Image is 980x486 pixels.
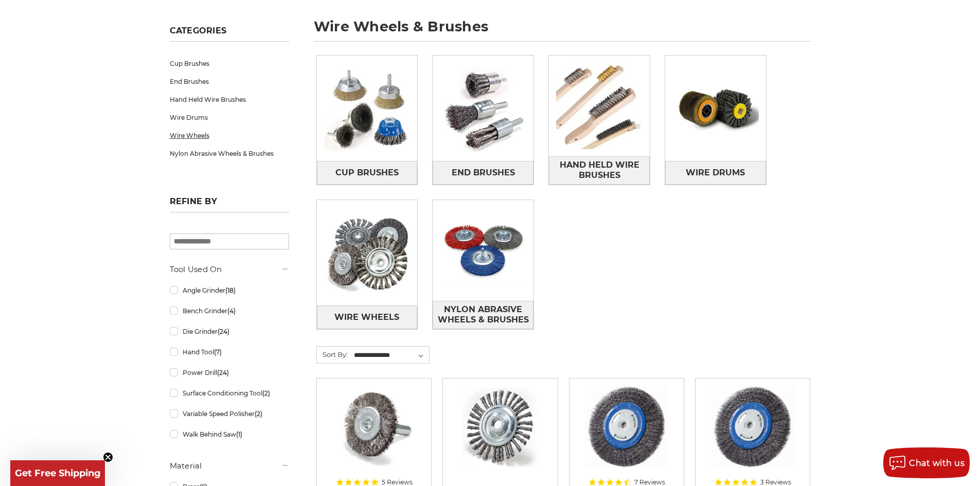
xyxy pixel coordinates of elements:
a: Bench Grinder [170,302,289,320]
span: (18) [225,286,236,294]
span: (1) [236,430,242,438]
img: End Brushes [433,58,533,159]
a: Wire Drums [665,161,766,184]
a: Hand Held Wire Brushes [170,91,289,109]
a: Nylon Abrasive Wheels & Brushes [170,145,289,163]
div: Get Free ShippingClose teaser [10,460,105,486]
span: (2) [255,410,262,418]
a: Wire Wheels [170,127,289,145]
img: 7" x 5/8"-11 Stringer Bead Wire Wheel [459,386,541,468]
span: Cup Brushes [335,164,399,182]
a: Cup Brushes [170,55,289,73]
a: Angle Grinder [170,281,289,299]
span: Hand Held Wire Brushes [549,156,649,184]
span: Chat with us [909,458,965,468]
span: Get Free Shipping [15,467,101,479]
span: End Brushes [452,164,515,182]
img: 6" Crimped Wire Wheel for Pedestal Grinder [709,386,796,468]
button: Close teaser [103,452,113,462]
a: Cup Brushes [317,161,418,184]
a: End Brushes [433,161,533,184]
h5: Categories [170,26,289,42]
img: Wire Wheels [317,203,418,303]
span: Nylon Abrasive Wheels & Brushes [433,301,533,329]
h5: Refine by [170,196,289,212]
span: Wire Wheels [334,309,399,326]
a: 8" Crimped Wire Wheel for Pedestal Grinder [577,386,676,485]
select: Sort By: [352,348,429,363]
h5: Material [170,460,289,472]
a: Die Grinder [170,322,289,340]
img: 8" Crimped Wire Wheel for Pedestal Grinder [583,386,670,468]
a: Hand Tool [170,343,289,361]
a: Power Drill [170,364,289,382]
label: Sort By: [317,347,348,362]
img: Cup Brushes [317,58,418,159]
img: Hand Held Wire Brushes [549,56,650,156]
span: (7) [214,348,222,356]
a: Nylon Abrasive Wheels & Brushes [433,301,533,329]
img: Wire Drums [665,58,766,159]
a: 7" x 5/8"-11 Stringer Bead Wire Wheel [450,386,550,485]
a: Surface Conditioning Tool [170,384,289,402]
a: Wire Wheels [317,305,418,329]
img: Crimped Wire Wheel with Shank Non Magnetic [333,386,415,468]
h5: Tool Used On [170,263,289,276]
span: Wire Drums [686,164,745,182]
img: Nylon Abrasive Wheels & Brushes [433,200,533,301]
span: (4) [227,307,236,315]
a: End Brushes [170,73,289,91]
span: (24) [218,328,229,335]
a: Walk Behind Saw [170,425,289,443]
a: Variable Speed Polisher [170,405,289,423]
span: (2) [262,389,270,397]
a: Wire Drums [170,109,289,127]
button: Chat with us [883,447,970,478]
h1: wire wheels & brushes [314,20,811,42]
span: (24) [217,369,229,376]
a: 6" Crimped Wire Wheel for Pedestal Grinder [703,386,803,485]
a: Hand Held Wire Brushes [549,156,650,185]
a: Crimped Wire Wheel with Shank Non Magnetic [324,386,424,485]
